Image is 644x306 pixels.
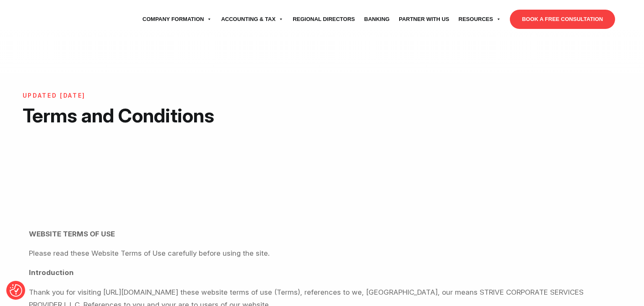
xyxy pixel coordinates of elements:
h1: Terms and Conditions [23,104,280,127]
a: Banking [360,8,395,31]
a: Regional Directors [288,8,359,31]
img: Revisit consent button [10,284,22,297]
a: Partner with Us [394,8,454,31]
a: Company Formation [138,8,217,31]
img: svg+xml;nitro-empty-id=MTU4OjExNQ==-1;base64,PHN2ZyB2aWV3Qm94PSIwIDAgNzU4IDI1MSIgd2lkdGg9Ijc1OCIg... [29,9,92,30]
strong: WEBSITE TERMS OF USE [29,230,115,238]
button: Consent Preferences [10,284,22,297]
h6: UPDATED [DATE] [23,92,280,99]
a: Resources [454,8,506,31]
a: Accounting & Tax [216,8,288,31]
a: BOOK A FREE CONSULTATION [510,10,615,29]
p: Please read these Website Terms of Use carefully before using the site. [29,247,615,259]
strong: Introduction [29,268,74,277]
